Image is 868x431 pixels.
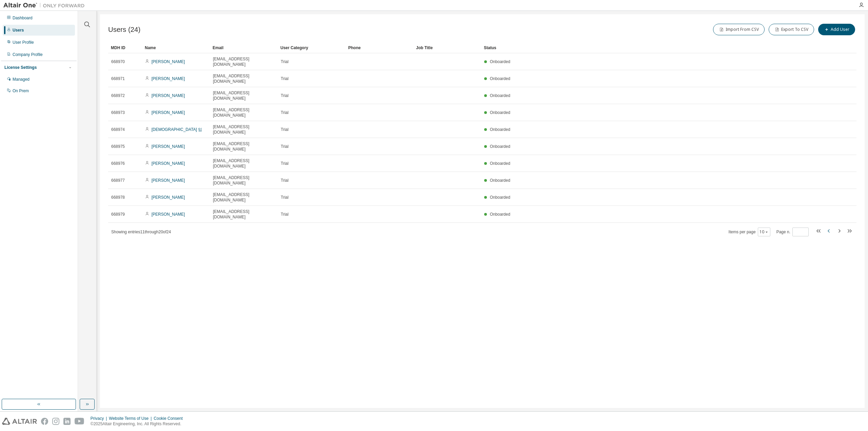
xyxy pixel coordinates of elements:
a: [PERSON_NAME] [152,59,185,64]
img: Altair One [3,2,88,9]
span: Trial [281,178,289,183]
div: Job Title [416,42,478,53]
div: Phone [348,42,411,53]
span: 668970 [111,59,125,64]
span: [EMAIL_ADDRESS][DOMAIN_NAME] [213,192,275,203]
span: Onboarded [490,59,510,64]
span: Trial [281,161,289,166]
span: Onboarded [490,93,510,98]
div: Dashboard [13,15,33,21]
span: Onboarded [490,195,510,200]
span: Trial [281,212,289,217]
button: 10 [759,229,769,235]
span: Trial [281,59,289,64]
span: [EMAIL_ADDRESS][DOMAIN_NAME] [213,56,275,67]
span: Onboarded [490,212,510,217]
div: On Prem [13,88,29,94]
span: 668972 [111,93,125,98]
img: linkedin.svg [63,418,71,425]
a: [PERSON_NAME] [152,93,185,98]
button: Add User [818,24,855,35]
div: User Category [280,42,343,53]
span: Trial [281,110,289,115]
span: [EMAIL_ADDRESS][DOMAIN_NAME] [213,158,275,169]
div: License Settings [4,65,37,70]
span: Onboarded [490,110,510,115]
span: 668977 [111,178,125,183]
a: [PERSON_NAME] [152,195,185,200]
span: Page n. [776,228,809,236]
a: [PERSON_NAME] [152,161,185,166]
div: Users [13,27,24,33]
a: [PERSON_NAME] [152,144,185,149]
button: Export To CSV [769,24,814,35]
div: Company Profile [13,52,43,57]
a: [DEMOGRAPHIC_DATA] 임 [152,127,202,132]
span: Trial [281,93,289,98]
div: MDH ID [111,42,139,53]
span: 668975 [111,144,125,149]
p: © 2025 Altair Engineering, Inc. All Rights Reserved. [91,421,187,427]
span: 668974 [111,127,125,132]
div: User Profile [13,40,34,45]
span: Onboarded [490,178,510,183]
a: [PERSON_NAME] [152,178,185,183]
span: Onboarded [490,144,510,149]
div: Website Terms of Use [109,416,154,421]
span: 668973 [111,110,125,115]
span: [EMAIL_ADDRESS][DOMAIN_NAME] [213,141,275,152]
span: Items per page [729,228,770,236]
span: Trial [281,76,289,81]
img: facebook.svg [41,418,48,425]
span: 668978 [111,195,125,200]
a: [PERSON_NAME] [152,76,185,81]
span: Trial [281,144,289,149]
img: youtube.svg [75,418,84,425]
img: altair_logo.svg [2,418,37,425]
span: Onboarded [490,127,510,132]
button: Import From CSV [713,24,765,35]
div: Cookie Consent [154,416,186,421]
span: Onboarded [490,76,510,81]
div: Privacy [91,416,109,421]
div: Name [145,42,207,53]
span: [EMAIL_ADDRESS][DOMAIN_NAME] [213,73,275,84]
span: [EMAIL_ADDRESS][DOMAIN_NAME] [213,90,275,101]
span: Trial [281,195,289,200]
span: [EMAIL_ADDRESS][DOMAIN_NAME] [213,124,275,135]
img: instagram.svg [52,418,59,425]
span: 668979 [111,212,125,217]
span: Trial [281,127,289,132]
span: 668971 [111,76,125,81]
div: Email [213,42,275,53]
span: Onboarded [490,161,510,166]
span: Users (24) [108,26,140,34]
span: [EMAIL_ADDRESS][DOMAIN_NAME] [213,107,275,118]
span: Showing entries 11 through 20 of 24 [111,230,171,234]
a: [PERSON_NAME] [152,110,185,115]
div: Managed [13,77,29,82]
span: [EMAIL_ADDRESS][DOMAIN_NAME] [213,175,275,186]
div: Status [484,42,816,53]
span: 668976 [111,161,125,166]
a: [PERSON_NAME] [152,212,185,217]
span: [EMAIL_ADDRESS][DOMAIN_NAME] [213,209,275,220]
